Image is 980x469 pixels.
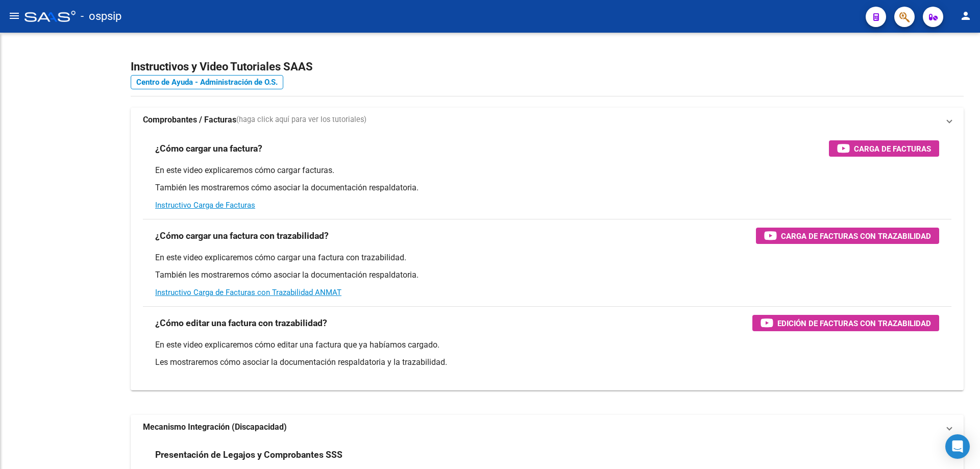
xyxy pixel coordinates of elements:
h3: Presentación de Legajos y Comprobantes SSS [155,448,342,462]
h2: Instructivos y Video Tutoriales SAAS [131,57,964,77]
mat-icon: menu [8,10,20,22]
mat-icon: person [960,10,972,22]
button: Carga de Facturas con Trazabilidad [756,228,939,244]
a: Instructivo Carga de Facturas con Trazabilidad ANMAT [155,288,341,297]
h3: ¿Cómo cargar una factura con trazabilidad? [155,229,329,243]
p: Les mostraremos cómo asociar la documentación respaldatoria y la trazabilidad. [155,357,939,368]
span: Edición de Facturas con Trazabilidad [777,317,931,330]
p: En este video explicaremos cómo cargar una factura con trazabilidad. [155,252,939,263]
strong: Mecanismo Integración (Discapacidad) [143,422,287,433]
mat-expansion-panel-header: Mecanismo Integración (Discapacidad) [131,415,964,439]
h3: ¿Cómo cargar una factura? [155,141,262,156]
div: Open Intercom Messenger [945,434,970,459]
span: (haga click aquí para ver los tutoriales) [236,114,366,126]
p: También les mostraremos cómo asociar la documentación respaldatoria. [155,269,939,281]
span: Carga de Facturas [854,142,931,155]
button: Carga de Facturas [829,140,939,157]
p: También les mostraremos cómo asociar la documentación respaldatoria. [155,182,939,193]
mat-expansion-panel-header: Comprobantes / Facturas(haga click aquí para ver los tutoriales) [131,108,964,132]
span: - ospsip [81,5,121,28]
button: Edición de Facturas con Trazabilidad [752,315,939,331]
div: Comprobantes / Facturas(haga click aquí para ver los tutoriales) [131,132,964,390]
strong: Comprobantes / Facturas [143,114,236,126]
span: Carga de Facturas con Trazabilidad [781,230,931,242]
h3: ¿Cómo editar una factura con trazabilidad? [155,316,327,330]
p: En este video explicaremos cómo cargar facturas. [155,165,939,176]
a: Centro de Ayuda - Administración de O.S. [131,75,283,89]
p: En este video explicaremos cómo editar una factura que ya habíamos cargado. [155,339,939,351]
a: Instructivo Carga de Facturas [155,201,255,210]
